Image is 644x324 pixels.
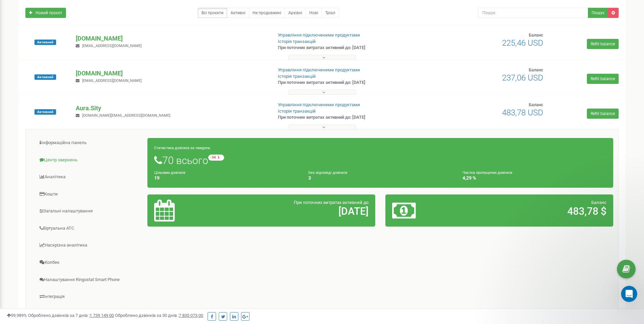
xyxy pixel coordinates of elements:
[154,155,606,166] h1: 70 всього
[308,170,347,175] small: Без відповіді дзвінків
[278,39,316,44] a: Історія транзакцій
[208,155,224,161] small: -34
[278,74,316,79] a: Історія транзакцій
[31,288,148,305] a: Інтеграція
[278,114,419,121] p: При поточних витратах активний до: [DATE]
[591,200,606,205] span: Баланс
[198,8,227,18] a: Всі проєкти
[31,135,148,151] a: Інформаційна панель
[478,8,588,18] input: Пошук
[76,34,267,43] p: [DOMAIN_NAME]
[90,313,114,318] u: 1 739 149,00
[278,109,316,114] a: Історія транзакцій
[621,286,637,302] iframe: Intercom live chat
[278,79,419,86] p: При поточних витратах активний до: [DATE]
[529,32,543,38] span: Баланс
[31,203,148,219] a: Загальні налаштування
[28,313,114,318] span: Оброблено дзвінків за 7 днів :
[278,45,419,51] p: При поточних витратах активний до: [DATE]
[502,73,543,83] span: 237,06 USD
[82,44,142,48] span: [EMAIL_ADDRESS][DOMAIN_NAME]
[31,186,148,203] a: Кошти
[179,313,203,318] u: 7 835 073,00
[306,8,322,18] a: Нові
[278,102,360,107] a: Управління підключеними продуктами
[529,102,543,107] span: Баланс
[31,220,148,237] a: Віртуальна АТС
[34,40,56,45] span: Активний
[587,39,619,49] a: Refill balance
[31,152,148,168] a: Центр звернень
[462,176,606,181] h4: 4,29 %
[31,254,148,271] a: Колбек
[154,146,210,150] small: Статистика дзвінків за тиждень
[587,74,619,84] a: Refill balance
[154,176,298,181] h4: 19
[529,67,543,72] span: Баланс
[31,272,148,288] a: Налаштування Ringostat Smart Phone
[229,206,368,217] h2: [DATE]
[76,104,267,113] p: Aura.Sity
[31,169,148,185] a: Аналiтика
[467,206,606,217] h2: 483,78 $
[227,8,249,18] a: Активні
[154,170,185,175] small: Цільових дзвінків
[587,109,619,119] a: Refill balance
[278,67,360,72] a: Управління підключеними продуктами
[321,8,339,18] a: Тріал
[31,237,148,254] a: Наскрізна аналітика
[82,113,170,118] span: [DOMAIN_NAME][EMAIL_ADDRESS][DOMAIN_NAME]
[25,8,66,18] a: Новий проєкт
[34,109,56,115] span: Активний
[308,176,452,181] h4: 3
[249,8,285,18] a: Не продовжені
[82,78,142,83] span: [EMAIL_ADDRESS][DOMAIN_NAME]
[588,8,608,18] button: Пошук
[462,170,512,175] small: Частка пропущених дзвінків
[278,32,360,38] a: Управління підключеними продуктами
[76,69,267,78] p: [DOMAIN_NAME]
[34,74,56,80] span: Активний
[7,313,27,318] span: 99,989%
[115,313,203,318] span: Оброблено дзвінків за 30 днів :
[294,200,368,205] span: При поточних витратах активний до
[502,108,543,117] span: 483,78 USD
[31,306,148,322] a: Mini CRM
[502,38,543,48] span: 225,46 USD
[285,8,306,18] a: Архівні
